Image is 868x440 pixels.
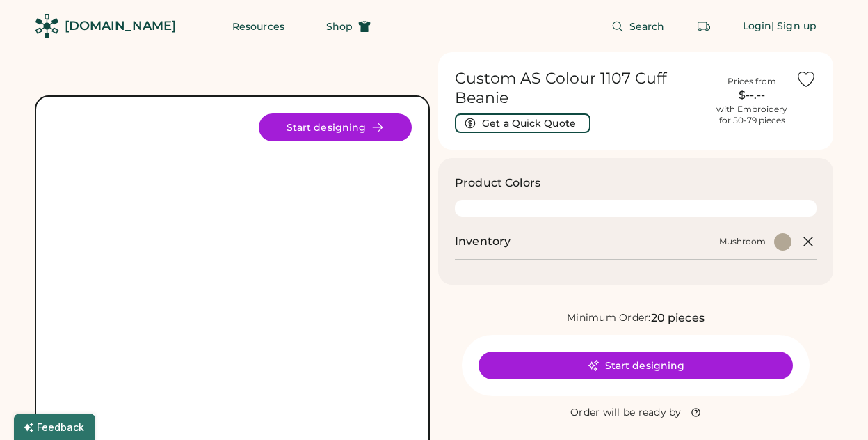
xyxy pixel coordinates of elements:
div: Mushroom [719,236,766,247]
h3: Product Colors [455,175,540,191]
span: Shop [326,22,353,31]
div: with Embroidery for 50-79 pieces [716,104,787,126]
button: Resources [216,13,301,40]
button: Get a Quick Quote [455,113,590,133]
img: Rendered Logo - Screens [35,14,59,38]
div: Prices from [728,76,776,87]
div: 20 pieces [651,310,705,327]
span: Search [629,22,665,31]
h1: Custom AS Colour 1107 Cuff Beanie [455,69,708,108]
div: Login [743,19,772,33]
button: Retrieve an order [690,13,718,40]
div: | Sign up [771,19,817,33]
h2: Inventory [455,233,511,250]
button: Start designing [479,352,793,379]
div: $--.-- [716,87,787,104]
button: Start designing [259,113,412,141]
div: Minimum Order: [567,311,651,325]
button: Search [595,13,682,40]
div: [DOMAIN_NAME] [65,17,176,35]
div: Order will be ready by [570,406,682,420]
button: Shop [310,13,387,40]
